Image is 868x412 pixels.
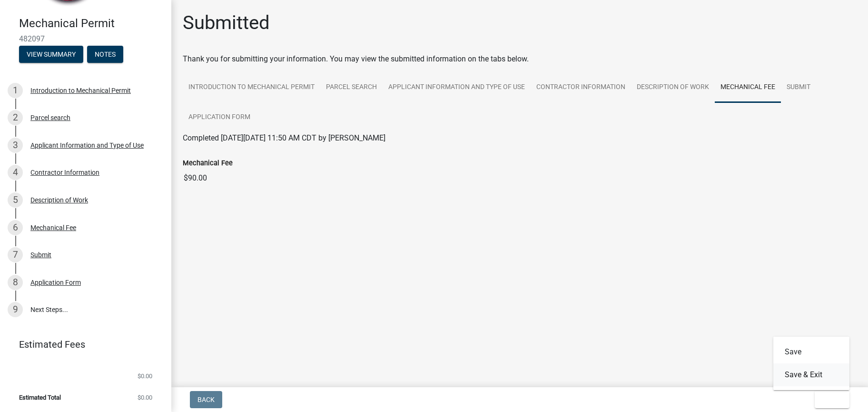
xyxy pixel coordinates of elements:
[30,251,51,258] div: Submit
[8,302,23,317] div: 9
[715,72,781,103] a: Mechanical Fee
[19,46,83,63] button: View Summary
[773,337,849,390] div: Exit
[183,11,270,34] h1: Submitted
[19,17,164,30] h4: Mechanical Permit
[8,83,23,98] div: 1
[87,51,123,59] wm-modal-confirm: Notes
[183,133,385,142] span: Completed [DATE][DATE] 11:50 AM CDT by [PERSON_NAME]
[30,169,99,176] div: Contractor Information
[8,138,23,153] div: 3
[183,102,256,133] a: Application Form
[30,142,144,149] div: Applicant Information and Type of Use
[138,373,152,379] span: $0.00
[822,396,836,403] span: Exit
[19,34,152,43] span: 482097
[138,394,152,401] span: $0.00
[781,72,816,103] a: Submit
[19,51,83,59] wm-modal-confirm: Summary
[30,114,70,121] div: Parcel search
[383,72,531,103] a: Applicant Information and Type of Use
[190,391,222,408] button: Back
[8,220,23,235] div: 6
[30,224,76,231] div: Mechanical Fee
[183,160,233,167] label: Mechanical Fee
[815,391,849,408] button: Exit
[8,110,23,125] div: 2
[8,247,23,262] div: 7
[30,87,131,94] div: Introduction to Mechanical Permit
[87,46,123,63] button: Notes
[30,197,88,203] div: Description of Work
[197,396,215,403] span: Back
[320,72,383,103] a: Parcel search
[773,363,849,386] button: Save & Exit
[183,53,857,65] div: Thank you for submitting your information. You may view the submitted information on the tabs below.
[8,192,23,208] div: 5
[773,341,849,363] button: Save
[531,72,631,103] a: Contractor Information
[8,275,23,290] div: 8
[183,72,320,103] a: Introduction to Mechanical Permit
[8,165,23,180] div: 4
[631,72,715,103] a: Description of Work
[30,279,81,286] div: Application Form
[8,335,156,354] a: Estimated Fees
[19,394,61,401] span: Estimated Total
